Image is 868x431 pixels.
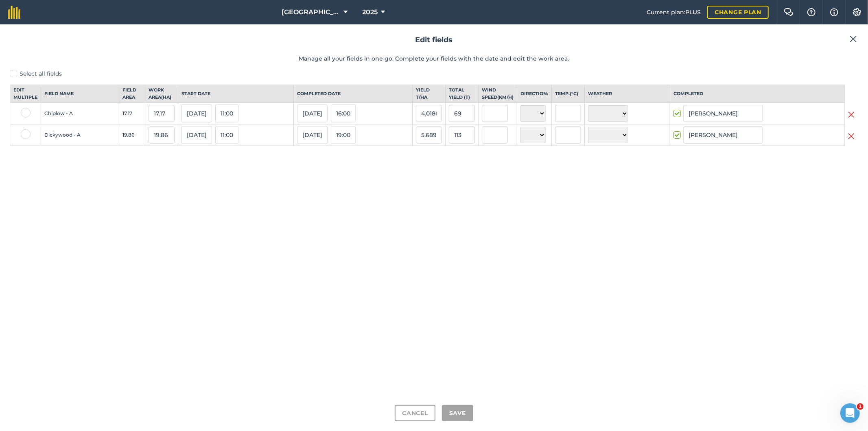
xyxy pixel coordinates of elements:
button: 16:00 [331,104,356,122]
th: Completed date [294,85,413,103]
img: svg+xml;base64,PHN2ZyB4bWxucz0iaHR0cDovL3d3dy53My5vcmcvMjAwMC9zdmciIHdpZHRoPSIyMiIgaGVpZ2h0PSIzMC... [850,34,857,44]
th: Temp. ( ° C ) [551,85,584,103]
span: [GEOGRAPHIC_DATA] [282,7,341,17]
img: Two speech bubbles overlapping with the left bubble in the forefront [784,8,794,16]
button: 11:00 [215,104,238,122]
button: [DATE] [181,104,212,122]
button: 11:00 [215,126,238,144]
img: A question mark icon [807,8,816,16]
button: [DATE] [297,126,328,144]
p: Manage all your fields in one go. Complete your fields with the date and edit the work area. [10,54,858,63]
th: Field Area [119,85,145,103]
button: Cancel [395,405,435,421]
td: 17.17 [119,103,145,124]
button: 19:00 [331,126,356,144]
h2: Edit fields [10,34,858,46]
th: Edit multiple [10,85,41,103]
th: Start date [178,85,293,103]
button: Save [442,405,473,421]
th: Weather [584,85,670,103]
img: svg+xml;base64,PHN2ZyB4bWxucz0iaHR0cDovL3d3dy53My5vcmcvMjAwMC9zdmciIHdpZHRoPSIxNyIgaGVpZ2h0PSIxNy... [830,7,838,17]
a: Change plan [707,6,769,19]
td: 19.86 [119,124,145,146]
th: Wind speed ( km/h ) [478,85,517,103]
span: Current plan : PLUS [647,8,701,17]
img: svg+xml;base64,PHN2ZyB4bWxucz0iaHR0cDovL3d3dy53My5vcmcvMjAwMC9zdmciIHdpZHRoPSIyMiIgaGVpZ2h0PSIzMC... [848,131,855,141]
th: Direction: [517,85,551,103]
img: svg+xml;base64,PHN2ZyB4bWxucz0iaHR0cDovL3d3dy53My5vcmcvMjAwMC9zdmciIHdpZHRoPSIyMiIgaGVpZ2h0PSIzMC... [848,110,855,120]
th: Total yield ( t ) [445,85,478,103]
img: fieldmargin Logo [8,6,20,19]
th: Completed [670,85,844,103]
th: Field name [41,85,119,103]
img: A cog icon [852,8,862,16]
th: Work area ( Ha ) [145,85,178,103]
iframe: Intercom live chat [840,403,860,423]
th: Yield t / Ha [412,85,445,103]
button: [DATE] [181,126,212,144]
button: [DATE] [297,104,328,122]
span: 2025 [363,7,378,17]
td: Chiplow - A [41,103,119,124]
span: 1 [857,403,864,410]
td: Dickywood - A [41,124,119,146]
label: Select all fields [10,70,858,78]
